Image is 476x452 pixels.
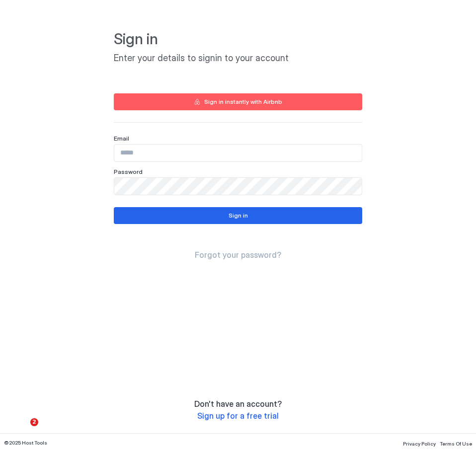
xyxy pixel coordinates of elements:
span: Privacy Policy [403,441,436,447]
input: Input Field [114,145,362,161]
div: Sign in [229,211,248,220]
span: Email [114,135,129,142]
span: 2 [30,418,38,426]
span: Sign in [114,30,362,49]
iframe: Intercom live chat [10,418,34,442]
span: Sign up for a free trial [197,411,279,421]
button: Sign in instantly with Airbnb [114,93,362,110]
a: Terms Of Use [440,438,472,448]
span: Password [114,168,143,175]
a: Sign up for a free trial [197,411,279,421]
span: Don't have an account? [194,399,282,409]
a: Forgot your password? [195,250,281,260]
button: Sign in [114,207,362,224]
input: Input Field [114,178,362,195]
a: Privacy Policy [403,438,436,448]
span: Forgot your password? [195,250,281,260]
span: Enter your details to signin to your account [114,53,362,64]
span: © 2025 Host Tools [4,440,47,446]
span: Terms Of Use [440,441,472,447]
div: Sign in instantly with Airbnb [204,97,282,106]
